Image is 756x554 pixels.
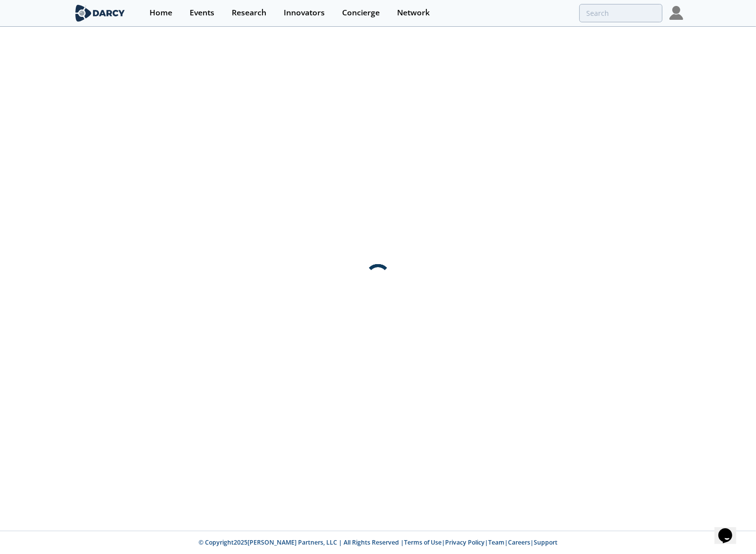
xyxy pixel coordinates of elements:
[232,9,266,17] div: Research
[404,538,442,547] a: Terms of Use
[488,538,504,547] a: Team
[508,538,530,547] a: Careers
[397,9,430,17] div: Network
[342,9,380,17] div: Concierge
[284,9,325,17] div: Innovators
[190,9,214,17] div: Events
[579,4,662,22] input: Advanced Search
[445,538,485,547] a: Privacy Policy
[534,538,557,547] a: Support
[714,514,746,544] iframe: chat widget
[73,4,127,22] img: logo-wide.svg
[150,9,172,17] div: Home
[36,538,721,547] p: © Copyright 2025 [PERSON_NAME] Partners, LLC | All Rights Reserved | | | | |
[669,6,683,20] img: Profile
